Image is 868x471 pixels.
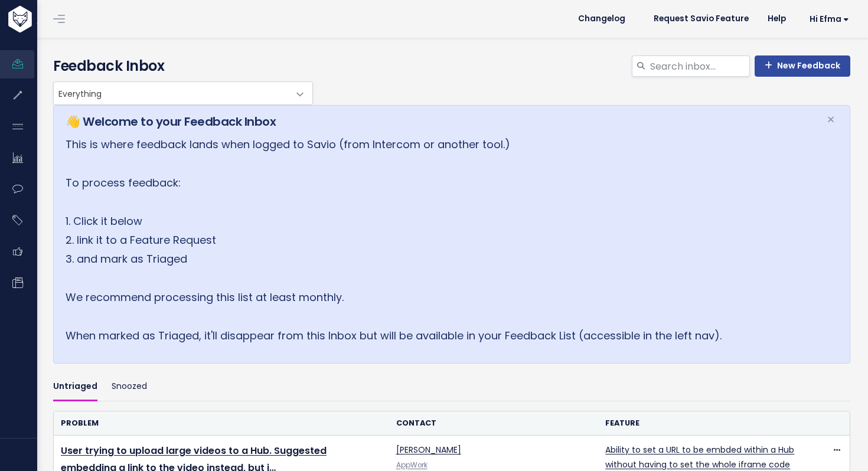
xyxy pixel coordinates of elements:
[396,460,428,470] a: AppWork
[396,444,461,456] a: [PERSON_NAME]
[810,15,849,24] span: Hi Efma
[827,110,835,129] span: ×
[53,81,313,105] span: Everything
[53,55,850,77] h4: Feedback Inbox
[605,444,794,470] a: Ability to set a URL to be embded within a Hub without having to set the whole iframe code
[578,15,625,23] span: Changelog
[389,411,599,436] th: Contact
[53,373,850,401] ul: Filter feature requests
[795,10,859,28] a: Hi Efma
[54,411,389,436] th: Problem
[66,113,812,130] h5: 👋 Welcome to your Feedback Inbox
[112,373,147,401] a: Snoozed
[758,10,795,28] a: Help
[644,10,758,28] a: Request Savio Feature
[649,55,750,77] input: Search inbox...
[54,82,289,104] span: Everything
[598,411,808,436] th: Feature
[53,373,97,401] a: Untriaged
[66,135,812,345] p: This is where feedback lands when logged to Savio (from Intercom or another tool.) To process fee...
[815,106,847,134] button: Close
[755,55,850,77] a: New Feedback
[5,6,97,32] img: logo-white.9d6f32f41409.svg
